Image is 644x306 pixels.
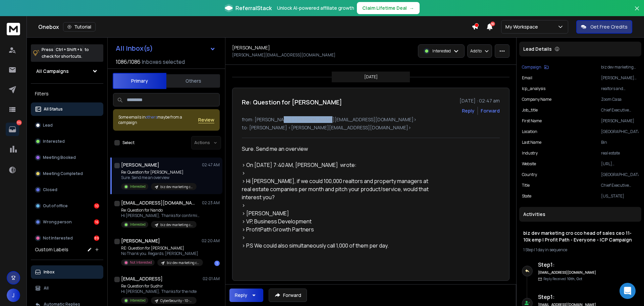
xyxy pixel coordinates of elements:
[601,75,639,81] p: [PERSON_NAME][EMAIL_ADDRESS][DOMAIN_NAME]
[31,183,103,196] button: Closed
[31,215,103,229] button: Wrong person16
[121,251,202,256] p: No Thank you. Regards, [PERSON_NAME]
[43,123,53,128] p: Lead
[242,124,500,131] p: to: [PERSON_NAME] <[PERSON_NAME][EMAIL_ADDRESS][DOMAIN_NAME]>
[121,275,163,282] h1: [EMAIL_ADDRESS]
[43,171,83,176] p: Meeting Completed
[198,117,214,123] button: Review
[130,298,146,303] p: Interested
[31,167,103,180] button: Meeting Completed
[43,203,68,209] p: Out of office
[462,107,475,114] button: Reply
[121,246,202,251] p: RE: Question for [PERSON_NAME]
[116,45,153,52] h1: All Inbox(s)
[121,200,195,206] h1: [EMAIL_ADDRESS][DOMAIN_NAME]
[523,247,533,253] span: 1 Step
[410,5,414,11] span: →
[567,276,582,281] span: 10th, Oct
[94,203,99,209] div: 10
[522,129,537,134] p: location
[44,269,55,275] p: Inbox
[601,86,639,91] p: realtors and property managers at real estate companies
[523,46,552,52] p: Lead Details
[121,175,197,180] p: Sure. Send me an overview
[142,58,185,66] h3: Inboxes selected
[160,298,193,303] p: CyberSecurity - 10-100 - US (10.9k) | Profit Path - Everyone - ICP Campaign
[31,135,103,148] button: Interested
[601,118,639,124] p: [PERSON_NAME]
[235,292,247,299] div: Reply
[536,247,567,253] span: 1 day in sequence
[601,97,639,102] p: Zoom Casa
[229,289,263,302] button: Reply
[202,238,220,244] p: 02:20 AM
[470,48,482,54] p: Add to
[43,219,72,225] p: Wrong person
[130,184,146,189] p: Interested
[522,64,549,70] button: Campaign
[160,184,193,189] p: biz dev marketing cro cco head of sales ceo 11-10k emp | Profit Path - Everyone - ICP Campaign
[232,44,270,51] h1: [PERSON_NAME]
[130,222,146,227] p: Interested
[460,97,500,104] p: [DATE] : 02:47 am
[94,219,99,225] div: 16
[364,74,378,80] p: [DATE]
[36,68,69,75] h1: All Campaigns
[601,193,639,199] p: [US_STATE]
[522,118,542,124] p: First Name
[543,276,582,281] p: Reply Received
[242,145,443,271] div: Sure. Send me an overview > On [DATE] 7:40 AM, [PERSON_NAME] wrote: > > Hi [PERSON_NAME], if we c...
[44,106,63,112] p: All Status
[620,283,636,299] div: Open Intercom Messenger
[7,289,20,302] button: J
[432,48,451,54] p: Interested
[202,162,220,168] p: 02:47 AM
[490,21,495,26] span: 50
[121,289,197,294] p: Hi [PERSON_NAME], Thanks for the note
[160,222,193,227] p: biz dev marketing cro cco head of sales ceo 11-10k emp | Profit Path - Everyone - ICP Campaign
[269,289,307,302] button: Forward
[31,119,103,132] button: Lead
[590,24,628,30] p: Get Free Credits
[522,140,541,145] p: Last Name
[576,20,632,34] button: Get Free Credits
[601,140,639,145] p: Bin
[601,150,639,156] p: real estate
[16,120,22,125] p: 115
[522,150,538,156] p: industry
[601,183,639,188] p: Chief Executive Officer
[232,52,335,58] p: [PERSON_NAME][EMAIL_ADDRESS][DOMAIN_NAME]
[43,155,76,160] p: Meeting Booked
[538,293,597,301] h6: Step 1 :
[31,89,103,98] h3: Filters
[35,246,68,253] h3: Custom Labels
[63,22,96,32] button: Tutorial
[242,97,342,107] h1: Re: Question for [PERSON_NAME]
[121,237,160,244] h1: [PERSON_NAME]
[110,42,221,55] button: All Inbox(s)
[167,260,199,265] p: biz dev marketing cro cco head of sales ceo 11-10k emp | Profit Path - Everyone - ICP Campaign
[43,187,57,192] p: Closed
[523,247,637,253] div: |
[538,261,597,269] h6: Step 1 :
[42,46,89,60] p: Press to check for shortcuts.
[166,74,220,88] button: Others
[214,261,220,266] div: 1
[121,213,202,218] p: Hi [PERSON_NAME], Thanks for confirming. I
[277,5,354,11] p: Unlock AI-powered affiliate growth
[601,107,639,113] p: Chief Executive Officer
[122,140,135,145] label: Select
[121,162,159,168] h1: [PERSON_NAME]
[601,161,639,167] p: [URL][DOMAIN_NAME]
[6,123,19,136] a: 115
[522,172,537,177] p: country
[235,4,272,12] span: ReferralStack
[505,24,541,30] p: My Workspace
[481,107,500,114] div: Forward
[538,270,597,275] h6: [EMAIL_ADDRESS][DOMAIN_NAME]
[55,46,83,53] span: Ctrl + Shift + k
[601,64,639,70] p: biz dev marketing cro cco head of sales ceo 11-10k emp | Profit Path - Everyone - ICP Campaign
